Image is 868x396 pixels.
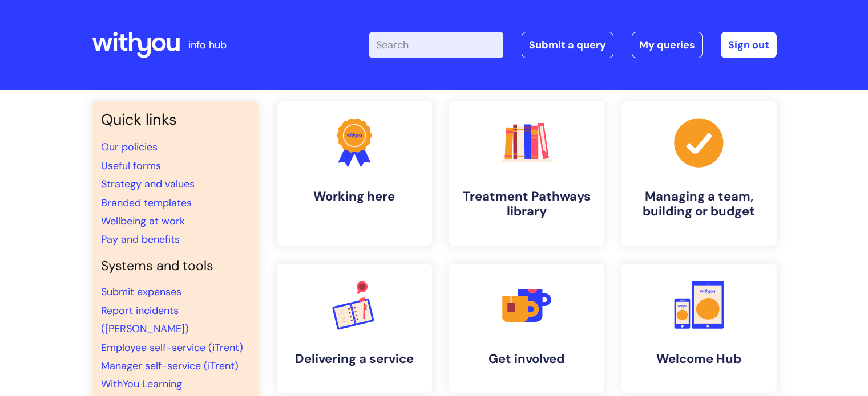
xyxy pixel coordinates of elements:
a: Wellbeing at work [101,214,185,228]
h4: Systems and tools [101,258,249,274]
a: Submit expenses [101,285,181,299]
a: Report incidents ([PERSON_NAME]) [101,304,189,336]
a: Pay and benefits [101,232,180,246]
h3: Quick links [101,111,249,129]
a: Manager self-service (iTrent) [101,359,239,373]
a: WithYou Learning [101,377,182,391]
a: Useful forms [101,159,161,173]
a: Working here [277,101,432,246]
a: Submit a query [522,32,613,58]
div: | - [369,32,777,58]
h4: Managing a team, building or budget [631,189,768,219]
a: Delivering a service [277,264,432,393]
h4: Delivering a service [286,352,423,366]
a: Employee self-service (iTrent) [101,341,243,354]
a: Sign out [721,32,777,58]
a: Strategy and values [101,177,195,191]
a: Get involved [449,264,604,393]
h4: Get involved [458,352,595,366]
a: My queries [632,32,703,58]
p: info hub [188,36,227,54]
a: Our policies [101,140,158,154]
a: Treatment Pathways library [449,101,604,246]
h4: Working here [286,189,423,204]
h4: Welcome Hub [631,352,768,366]
input: Search [369,32,503,58]
a: Managing a team, building or budget [621,101,777,246]
h4: Treatment Pathways library [458,189,595,219]
a: Welcome Hub [621,264,777,393]
a: Branded templates [101,196,192,210]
